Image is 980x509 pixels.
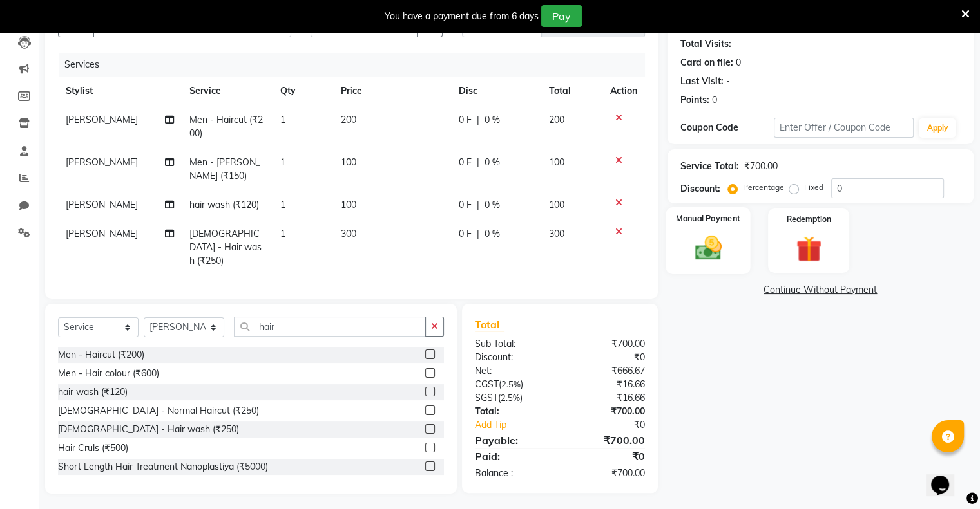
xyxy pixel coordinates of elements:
[475,318,504,331] span: Total
[465,378,560,391] div: ( )
[66,156,138,168] span: [PERSON_NAME]
[575,418,654,432] div: ₹0
[560,364,655,378] div: ₹666.67
[560,467,655,480] div: ₹700.00
[59,53,655,77] div: Services
[485,113,500,127] span: 0 %
[189,156,260,181] span: Men - [PERSON_NAME] (₹150)
[680,37,731,51] div: Total Visits:
[560,337,655,351] div: ₹700.00
[680,93,709,107] div: Points:
[712,93,717,107] div: 0
[465,467,560,480] div: Balance :
[676,212,740,225] label: Manual Payment
[280,114,285,125] span: 1
[189,114,263,139] span: Men - Haircut (₹200)
[501,393,520,403] span: 2.5%
[465,364,560,378] div: Net:
[670,283,971,297] a: Continue Without Payment
[560,378,655,391] div: ₹16.66
[475,392,498,403] span: SGST
[475,378,499,390] span: CGST
[182,77,273,106] th: Service
[485,198,500,212] span: 0 %
[459,227,472,241] span: 0 F
[560,391,655,405] div: ₹16.66
[549,199,564,210] span: 100
[58,460,268,474] div: Short Length Hair Treatment Nanoplastiya (₹5000)
[680,56,733,69] div: Card on file:
[744,160,778,173] div: ₹700.00
[787,214,831,225] label: Redemption
[736,56,741,69] div: 0
[66,199,138,210] span: [PERSON_NAME]
[549,228,564,239] span: 300
[189,228,264,266] span: [DEMOGRAPHIC_DATA] - Hair wash (₹250)
[743,181,784,193] label: Percentage
[804,181,823,193] label: Fixed
[451,77,541,106] th: Disc
[680,75,724,88] div: Last Visit:
[774,118,914,138] input: Enter Offer / Coupon Code
[549,114,564,125] span: 200
[485,227,500,241] span: 0 %
[465,432,560,448] div: Payable:
[465,405,560,418] div: Total:
[465,351,560,364] div: Discount:
[788,233,830,265] img: _gift.svg
[501,379,521,389] span: 2.5%
[459,198,472,212] span: 0 F
[541,77,602,106] th: Total
[465,391,560,405] div: ( )
[549,156,564,168] span: 100
[58,367,159,380] div: Men - Hair colour (₹600)
[686,233,729,264] img: _cash.svg
[66,228,138,239] span: [PERSON_NAME]
[485,156,500,169] span: 0 %
[560,405,655,418] div: ₹700.00
[477,198,479,212] span: |
[341,156,356,168] span: 100
[680,121,774,134] div: Coupon Code
[560,351,655,364] div: ₹0
[341,228,356,239] span: 300
[66,114,138,125] span: [PERSON_NAME]
[58,404,259,418] div: [DEMOGRAPHIC_DATA] - Normal Haircut (₹250)
[273,77,333,106] th: Qty
[280,199,285,210] span: 1
[58,348,144,362] div: Men - Haircut (₹200)
[560,449,655,464] div: ₹0
[333,77,451,106] th: Price
[726,75,730,88] div: -
[459,156,472,169] span: 0 F
[602,77,645,106] th: Action
[280,228,285,239] span: 1
[58,441,128,455] div: Hair Cruls (₹500)
[477,227,479,241] span: |
[341,114,356,125] span: 200
[385,10,539,23] div: You have a payment due from 6 days
[58,77,182,106] th: Stylist
[280,156,285,168] span: 1
[919,118,956,138] button: Apply
[58,423,239,436] div: [DEMOGRAPHIC_DATA] - Hair wash (₹250)
[926,458,967,496] iframe: chat widget
[58,385,128,399] div: hair wash (₹120)
[680,160,739,173] div: Service Total:
[234,317,426,337] input: Search or Scan
[560,432,655,448] div: ₹700.00
[541,5,582,27] button: Pay
[341,199,356,210] span: 100
[459,113,472,127] span: 0 F
[465,418,575,432] a: Add Tip
[680,182,720,196] div: Discount:
[465,449,560,464] div: Paid:
[477,156,479,169] span: |
[477,113,479,127] span: |
[465,337,560,351] div: Sub Total:
[189,199,259,210] span: hair wash (₹120)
